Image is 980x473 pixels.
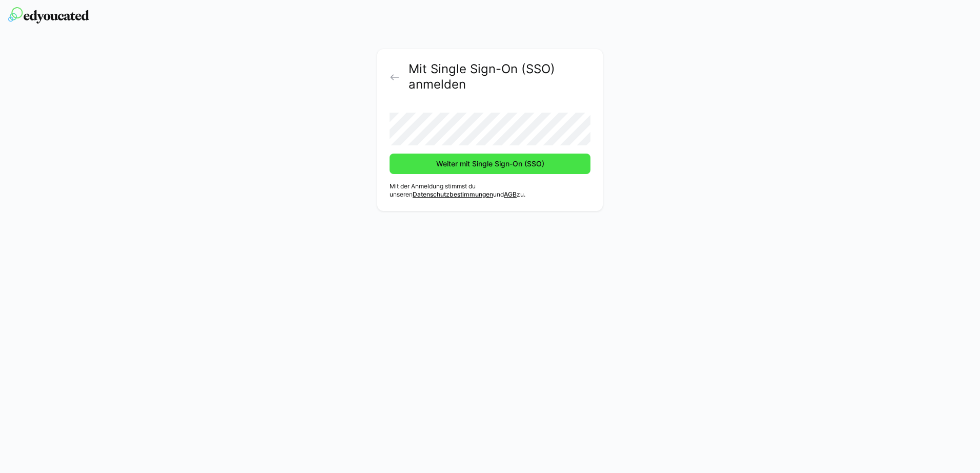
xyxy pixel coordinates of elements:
[8,7,89,24] img: edyoucated
[435,159,546,169] span: Weiter mit Single Sign-On (SSO)
[504,190,517,198] a: AGB
[413,190,493,198] a: Datenschutzbestimmungen
[409,61,590,92] h2: Mit Single Sign-On (SSO) anmelden
[390,154,590,174] button: Weiter mit Single Sign-On (SSO)
[390,182,590,199] p: Mit der Anmeldung stimmst du unseren und zu.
